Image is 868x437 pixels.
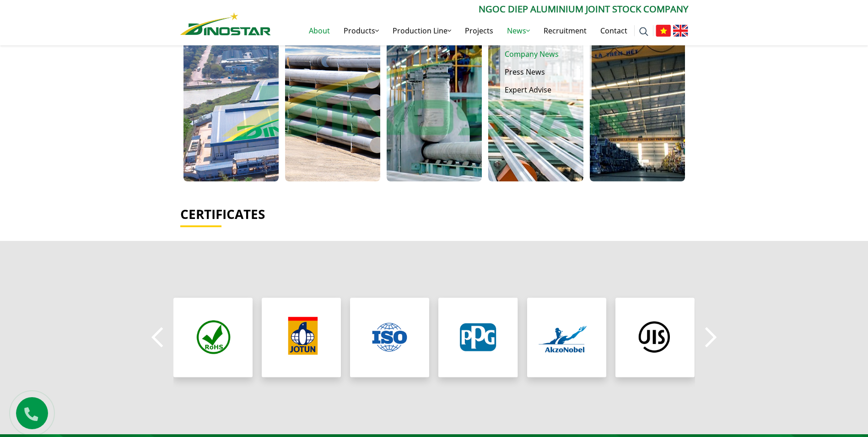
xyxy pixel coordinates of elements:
[180,207,688,222] h2: CERTIFICATES
[500,81,592,99] a: Expert Advise
[438,298,518,377] div: 4 / 8
[656,25,671,37] img: Tiếng Việt
[173,298,253,377] div: 1 / 8
[337,16,386,45] a: Products
[386,16,458,45] a: Production Line
[350,298,429,377] div: 3 / 8
[537,16,593,45] a: Recruitment
[702,322,720,354] button: Next slide
[593,16,634,45] a: Contact
[302,16,337,45] a: About
[527,298,606,377] div: 5 / 8
[262,298,341,377] div: 2 / 8
[458,16,500,45] a: Projects
[673,25,688,37] img: English
[500,16,537,45] a: News
[500,45,592,63] a: Company News
[639,27,648,36] img: search
[180,12,271,35] img: Nhôm Dinostar
[615,298,695,377] div: 6 / 8
[271,2,688,16] p: Ngoc Diep Aluminium Joint Stock Company
[500,63,592,81] a: Press News
[148,322,167,354] button: Previous slide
